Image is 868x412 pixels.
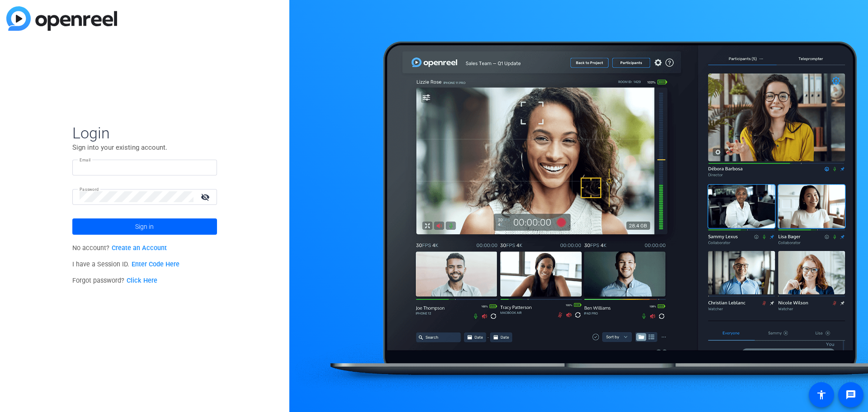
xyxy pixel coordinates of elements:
span: No account? [72,244,167,252]
a: Create an Account [112,244,167,252]
button: Sign in [72,218,217,235]
a: Click Here [127,277,157,284]
p: Sign into your existing account. [72,142,217,152]
span: Forgot password? [72,277,157,284]
mat-label: Password [80,187,99,192]
a: Enter Code Here [132,260,179,268]
mat-icon: visibility_off [195,190,217,204]
img: blue-gradient.svg [6,6,117,31]
span: I have a Session ID. [72,260,179,268]
mat-label: Email [80,157,91,162]
span: Sign in [135,215,154,238]
input: Enter Email Address [80,162,210,173]
mat-icon: accessibility [816,389,827,400]
span: Login [72,123,217,142]
mat-icon: message [845,389,856,400]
